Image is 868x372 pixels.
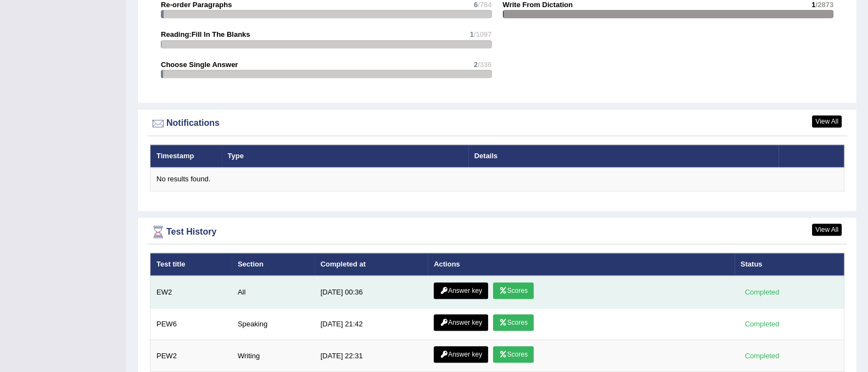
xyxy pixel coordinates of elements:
strong: Write From Dictation [503,1,573,9]
th: Timestamp [150,145,222,168]
span: 2 [474,60,478,69]
strong: Reading:Fill In The Blanks [161,30,250,38]
span: 6 [474,1,478,9]
span: 1 [811,1,815,9]
th: Completed at [315,253,428,276]
a: Scores [493,314,534,331]
div: No results found. [156,174,838,185]
span: 1 [470,30,474,38]
td: [DATE] 21:42 [315,308,428,340]
td: All [232,276,315,308]
th: Test title [150,253,232,276]
a: Answer key [434,314,488,331]
td: PEW2 [150,340,232,372]
a: View All [812,115,842,127]
div: Completed [741,350,783,362]
th: Details [468,145,779,168]
span: /2873 [815,1,833,9]
a: Scores [493,346,534,363]
td: [DATE] 22:31 [315,340,428,372]
td: EW2 [150,276,232,308]
td: Speaking [232,308,315,340]
th: Type [222,145,468,168]
strong: Choose Single Answer [161,60,238,69]
a: Scores [493,282,534,299]
div: Completed [741,286,783,298]
span: /1097 [474,30,492,38]
td: PEW6 [150,308,232,340]
td: [DATE] 00:36 [315,276,428,308]
span: /784 [478,1,491,9]
th: Actions [428,253,735,276]
th: Status [735,253,844,276]
th: Section [232,253,315,276]
a: Answer key [434,282,488,299]
div: Notifications [150,115,844,132]
span: /336 [478,60,491,69]
div: Test History [150,224,844,240]
a: Answer key [434,346,488,363]
td: Writing [232,340,315,372]
strong: Re-order Paragraphs [161,1,232,9]
a: View All [812,224,842,236]
div: Completed [741,318,783,330]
